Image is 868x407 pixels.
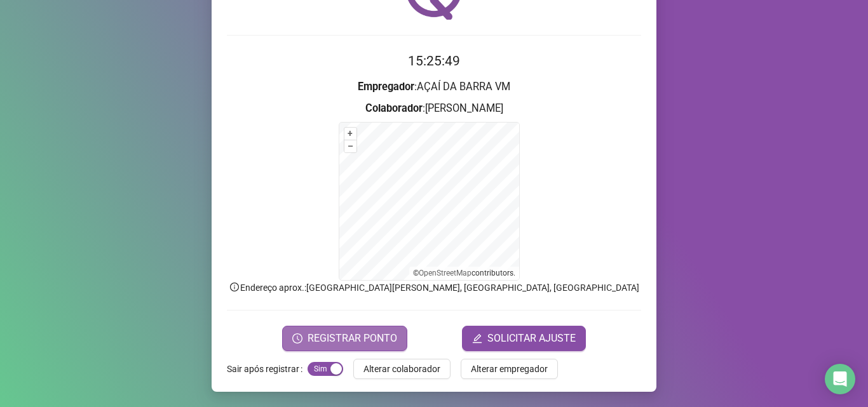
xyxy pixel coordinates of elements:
label: Sair após registrar [227,359,308,379]
h3: : [PERSON_NAME] [227,100,641,117]
a: OpenStreetMap [419,269,471,277]
span: Alterar colaborador [363,362,440,376]
li: © contributors. [413,269,515,277]
span: clock-circle [292,333,302,344]
button: Alterar colaborador [353,359,451,379]
span: SOLICITAR AJUSTE [487,331,576,346]
button: – [344,140,356,152]
strong: Empregador [358,81,414,93]
button: REGISTRAR PONTO [282,326,407,351]
span: Alterar empregador [471,362,548,376]
span: info-circle [229,281,240,293]
h3: : AÇAÍ DA BARRA VM [227,79,641,95]
button: + [344,128,356,140]
button: editSOLICITAR AJUSTE [462,326,586,351]
p: Endereço aprox. : [GEOGRAPHIC_DATA][PERSON_NAME], [GEOGRAPHIC_DATA], [GEOGRAPHIC_DATA] [227,281,641,295]
span: edit [472,333,482,344]
div: Open Intercom Messenger [825,364,855,394]
button: Alterar empregador [461,359,558,379]
time: 15:25:49 [408,53,460,69]
strong: Colaborador [365,102,423,114]
span: REGISTRAR PONTO [308,331,397,346]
